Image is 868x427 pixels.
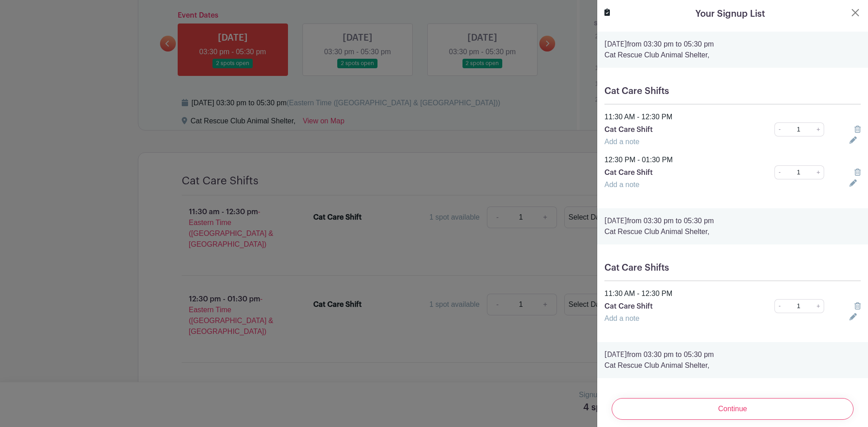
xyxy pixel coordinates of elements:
[813,165,824,179] a: +
[612,398,854,420] input: Continue
[599,288,866,299] div: 11:30 AM - 12:30 PM
[604,167,750,178] p: Cat Care Shift
[604,181,639,188] a: Add a note
[599,112,866,122] div: 11:30 AM - 12:30 PM
[604,41,627,48] strong: [DATE]
[604,39,861,50] p: from 03:30 pm to 05:30 pm
[604,216,861,226] p: from 03:30 pm to 05:30 pm
[604,301,750,312] p: Cat Care Shift
[604,124,750,135] p: Cat Care Shift
[604,86,861,97] h5: Cat Care Shifts
[604,217,627,225] strong: [DATE]
[774,299,784,313] a: -
[604,351,627,358] strong: [DATE]
[604,226,861,237] p: Cat Rescue Club Animal Shelter,
[850,7,861,18] button: Close
[604,263,861,273] h5: Cat Care Shifts
[599,155,866,165] div: 12:30 PM - 01:30 PM
[774,122,784,136] a: -
[604,314,639,322] a: Add a note
[813,299,824,313] a: +
[604,138,639,145] a: Add a note
[813,122,824,136] a: +
[604,349,861,360] p: from 03:30 pm to 05:30 pm
[604,50,861,61] p: Cat Rescue Club Animal Shelter,
[774,165,784,179] a: -
[604,360,861,371] p: Cat Rescue Club Animal Shelter,
[695,7,765,21] h5: Your Signup List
